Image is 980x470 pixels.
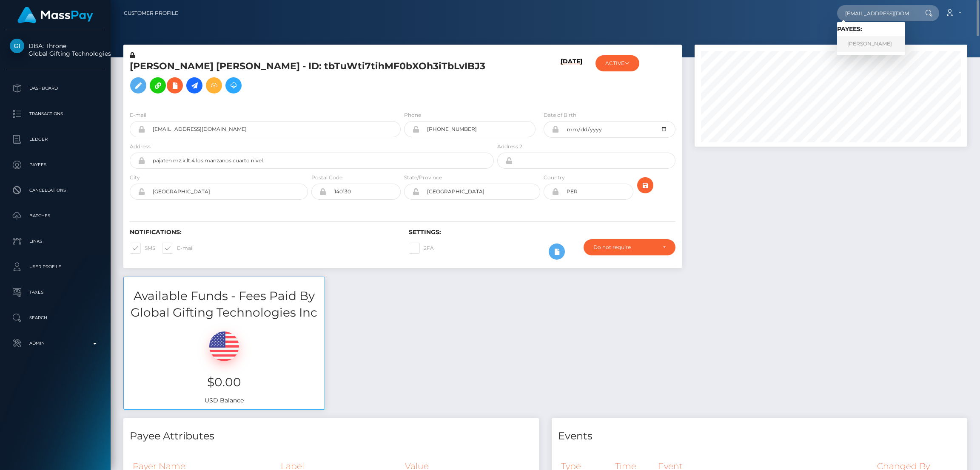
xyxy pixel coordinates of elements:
h6: Payees: [837,25,905,33]
p: Admin [10,337,101,350]
h6: Notifications: [130,229,396,236]
label: E-mail [162,243,194,254]
input: Search... [837,5,917,21]
button: Do not require [584,239,675,255]
img: USD.png [209,331,239,361]
h3: $0.00 [130,374,318,391]
p: Dashboard [10,82,101,95]
label: SMS [130,243,155,254]
div: Do not require [593,244,656,251]
label: Country [544,174,565,181]
p: User Profile [10,260,101,273]
a: Dashboard [6,78,104,99]
h5: [PERSON_NAME] [PERSON_NAME] - ID: tbTuWti7tihMF0bXOh3iTbLvIBJ3 [130,60,489,98]
span: DBA: Throne Global Gifting Technologies Inc [6,42,104,57]
a: Search [6,307,104,328]
a: Ledger [6,129,104,150]
a: Initiate Payout [186,77,202,93]
label: Address 2 [497,143,522,150]
p: Search [10,311,101,324]
a: Customer Profile [124,4,178,22]
img: Global Gifting Technologies Inc [10,39,24,53]
h6: [DATE] [561,58,582,101]
a: Transactions [6,103,104,125]
h3: Available Funds - Fees Paid By Global Gifting Technologies Inc [124,288,325,321]
a: Taxes [6,282,104,303]
label: E-mail [130,111,146,119]
label: City [130,174,140,181]
p: Cancellations [10,184,101,197]
label: State/Province [404,174,442,181]
p: Links [10,235,101,248]
a: [PERSON_NAME] [837,36,905,52]
a: Admin [6,333,104,354]
h6: Settings: [409,229,675,236]
label: Postal Code [311,174,342,181]
p: Payees [10,159,101,171]
label: Date of Birth [544,111,576,119]
h4: Payee Attributes [130,429,533,444]
a: Payees [6,154,104,176]
button: ACTIVE [595,55,639,71]
label: Phone [404,111,421,119]
a: Cancellations [6,180,104,201]
a: Links [6,231,104,252]
p: Ledger [10,133,101,146]
p: Taxes [10,286,101,299]
label: Address [130,143,151,150]
div: USD Balance [124,321,325,409]
img: MassPay Logo [17,7,93,23]
label: 2FA [409,243,434,254]
h4: Events [558,429,961,444]
a: User Profile [6,256,104,277]
p: Transactions [10,108,101,120]
p: Batches [10,210,101,222]
a: Batches [6,205,104,227]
